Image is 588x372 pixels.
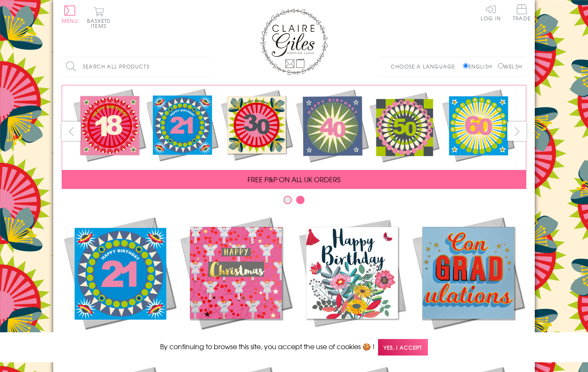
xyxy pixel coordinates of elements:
label: English [463,63,496,70]
img: Claire Giles Greetings Cards [260,8,328,75]
button: prev [62,122,81,141]
span: FREE P&P ON ALL UK ORDERS [248,174,340,184]
a: New Releases [62,215,178,347]
span: 0 items [91,17,110,30]
span: Menu [62,17,78,25]
button: Carousel Page 1 [283,196,292,204]
a: Trade [513,4,531,22]
span: Trade [513,4,531,21]
a: Log In [481,4,501,21]
div: Carousel Pagination [62,195,526,208]
label: Welsh [498,63,522,70]
p: Choose a language: [391,63,461,70]
input: Search all products [62,57,210,76]
input: Search [201,57,210,76]
span: Yes, I accept [378,339,428,356]
button: next [507,122,526,141]
input: Welsh [498,63,504,68]
a: Birthdays [294,215,410,347]
a: Christmas [178,215,294,347]
button: Basket0 items [87,7,110,28]
button: Menu [62,5,78,23]
a: Academic [410,215,526,347]
input: English [463,63,468,68]
button: Carousel Page 2 (Current Slide) [296,196,305,204]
